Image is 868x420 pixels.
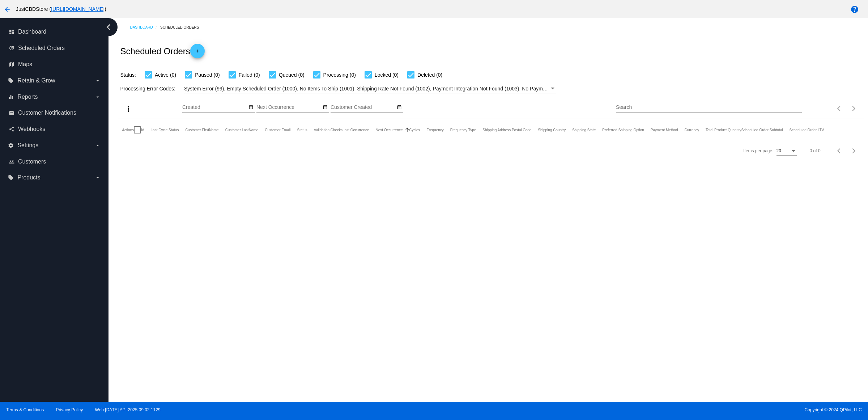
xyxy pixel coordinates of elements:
a: map Maps [9,59,101,70]
span: Paused (0) [195,71,220,79]
mat-header-cell: Validation Checks [314,119,342,141]
a: Privacy Policy [56,407,83,412]
i: local_offer [8,175,14,181]
div: 0 of 0 [810,148,821,153]
button: Change sorting for CurrencyIso [684,128,699,132]
a: email Customer Notifications [9,107,101,119]
button: Change sorting for Subtotal [741,128,783,132]
i: arrow_drop_down [95,78,101,84]
a: people_outline Customers [9,156,101,167]
i: share [9,126,14,132]
span: Dashboard [18,29,46,35]
i: arrow_drop_down [95,94,101,100]
span: Reports [17,94,38,100]
h2: Scheduled Orders [120,44,204,58]
span: Maps [18,61,32,68]
button: Change sorting for PreferredShippingOption [602,128,644,132]
i: map [9,61,14,67]
span: Failed (0) [239,71,260,79]
mat-icon: help [850,5,859,14]
input: Customer Created [331,105,396,110]
input: Created [182,105,247,110]
mat-select: Items per page: [776,149,797,154]
a: Dashboard [130,22,160,33]
button: Change sorting for CustomerEmail [265,128,290,132]
button: Change sorting for FrequencyType [450,128,476,132]
a: Scheduled Orders [160,22,205,33]
span: Webhooks [18,126,45,132]
div: Items per page: [743,148,773,153]
span: Processing (0) [323,71,356,79]
a: Terms & Conditions [6,407,44,412]
span: Queued (0) [279,71,305,79]
mat-icon: more_vert [124,105,133,113]
i: settings [8,143,14,148]
mat-icon: date_range [323,105,328,110]
button: Change sorting for Id [141,128,144,132]
i: email [9,110,14,116]
mat-select: Filter by Processing Error Codes [184,84,556,93]
a: [URL][DOMAIN_NAME] [51,6,105,12]
span: Copyright © 2024 QPilot, LLC [440,407,862,412]
span: Scheduled Orders [18,45,65,51]
mat-icon: add [193,48,202,57]
i: arrow_drop_down [95,175,101,181]
button: Previous page [832,101,847,116]
span: Customers [18,158,46,165]
a: Web:[DATE] API:2025.09.02.1129 [95,407,161,412]
a: dashboard Dashboard [9,26,101,38]
span: Customer Notifications [18,110,76,116]
button: Next page [847,101,861,116]
mat-icon: arrow_back [3,5,12,14]
button: Next page [847,144,861,158]
button: Change sorting for CustomerFirstName [185,128,218,132]
i: update [9,45,14,51]
mat-header-cell: Total Product Quantity [706,119,741,141]
i: arrow_drop_down [95,143,101,148]
button: Change sorting for ShippingCountry [538,128,566,132]
button: Change sorting for Cycles [409,128,420,132]
button: Change sorting for ShippingState [572,128,596,132]
i: local_offer [8,78,14,84]
span: 20 [776,148,781,153]
button: Change sorting for LifetimeValue [790,128,824,132]
mat-header-cell: Actions [122,119,134,141]
input: Search [616,105,802,110]
span: Settings [17,142,38,149]
span: Products [17,174,40,181]
button: Previous page [832,144,847,158]
a: share Webhooks [9,123,101,135]
span: Deleted (0) [417,71,442,79]
span: Retain & Grow [17,77,55,84]
button: Change sorting for Status [297,128,307,132]
input: Next Occurrence [256,105,322,110]
button: Change sorting for PaymentMethod.Type [651,128,678,132]
mat-icon: date_range [397,105,402,110]
button: Change sorting for Frequency [427,128,444,132]
button: Change sorting for LastProcessingCycleId [151,128,179,132]
span: Active (0) [155,71,176,79]
i: equalizer [8,94,14,100]
i: chevron_left [103,21,114,33]
button: Change sorting for NextOccurrenceUtc [376,128,403,132]
button: Change sorting for LastOccurrenceUtc [342,128,369,132]
a: update Scheduled Orders [9,42,101,54]
mat-icon: date_range [248,105,254,110]
i: dashboard [9,29,14,35]
button: Change sorting for ShippingPostcode [482,128,531,132]
i: people_outline [9,159,14,165]
button: Change sorting for CustomerLastName [225,128,259,132]
span: Locked (0) [375,71,399,79]
span: Status: [120,72,136,78]
span: JustCBDStore ( ) [16,6,106,12]
span: Processing Error Codes: [120,86,175,92]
